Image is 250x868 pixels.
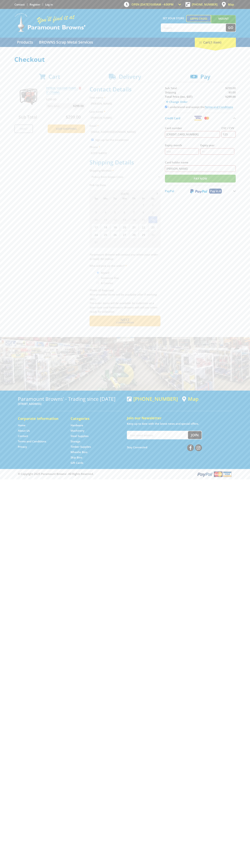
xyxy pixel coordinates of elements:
label: Card number [165,126,220,130]
a: View a map of Gepps Cross location [182,396,199,402]
a: Go to the Skip Bins page [71,456,82,459]
input: YY [200,148,234,155]
a: Go to the Machinery page [71,429,84,433]
span: $0.00 [229,91,236,94]
button: Credit Card [165,113,236,123]
span: Pay in 4 [210,189,221,193]
span: Shipping [165,91,176,94]
button: Join [188,431,202,439]
a: Change Order [165,99,189,105]
span: PayPal [165,189,174,193]
input: MM [165,148,199,155]
span: $299.00 [225,86,236,90]
p: [STREET_ADDRESS] [18,402,123,406]
span: Change Order [169,100,187,104]
a: Go to the Storage page [71,440,80,443]
a: Log in [45,3,53,6]
a: Terms and Conditions [205,105,233,109]
span: (1 item) [210,40,221,44]
a: Go to the Contact page [18,434,28,438]
label: I understand and accept the [168,105,233,109]
label: Expiry month [165,143,199,147]
span: Credit Card [165,116,180,120]
a: Go to the Products page [14,38,36,47]
span: OPEN [DATE] [132,3,174,6]
label: CVC / CVV [221,126,236,130]
a: Go to the Timber Supplies page [71,445,91,449]
img: Visa [194,116,202,120]
input: Please accept the terms and conditions. [165,106,167,108]
a: Mount [PERSON_NAME] [211,15,236,29]
h1: Checkout [14,56,236,63]
a: Go to the BROWNS Scrap Metal Services page [36,38,96,47]
h3: Paramount Browns' - Trading since [DATE] [18,396,123,402]
div: ® Copyright 2025 Paramount Browns'. All Rights Reserved. [14,471,236,477]
a: Go to the Privacy page [18,445,27,449]
div: Cart [195,38,236,47]
a: Go to the Wheelie Bins page [71,450,87,454]
span: Sub Total [165,86,177,90]
a: Gepps Cross [186,15,211,22]
a: Go to the Terms and Conditions page [18,440,46,443]
div: Stay Connected [127,443,202,452]
h5: Join our Newsletter [127,416,232,421]
span: 10:00am - 4:00pm [149,3,174,6]
strong: $299.00 [225,95,236,98]
a: Go to the Gift Cards page [71,461,83,465]
button: Go [226,24,236,32]
input: Your email address [127,431,188,439]
a: Go to the Contact page [14,3,25,6]
a: Go to the Steel Supplies page [71,434,88,438]
img: PayPal, Mastercard, Visa accepted [197,471,232,477]
input: Search [161,24,226,32]
a: Go to the registration page [30,3,40,6]
img: Paramount Browns' [14,13,86,32]
input: Pay Now [165,175,236,183]
img: PayPal [190,189,207,193]
a: Go to the Home page [18,423,26,427]
button: PayPal Pay in 4 [165,185,236,196]
a: Go to the About Us page [18,429,30,433]
h5: Corporate Information [18,416,63,421]
span: Pay [200,73,210,80]
img: Mastercard [204,116,210,120]
strong: Total Price (inc. GST) [165,95,192,98]
label: Card holder name [165,160,236,164]
a: Go to the Hardware page [71,423,83,427]
h5: Categories [71,416,116,421]
p: Keep up to date with the latest news and special offers. [127,421,232,426]
span: Set your store [161,15,186,21]
label: Expiry year [200,143,234,147]
div: [PHONE_NUMBER] [127,396,178,402]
